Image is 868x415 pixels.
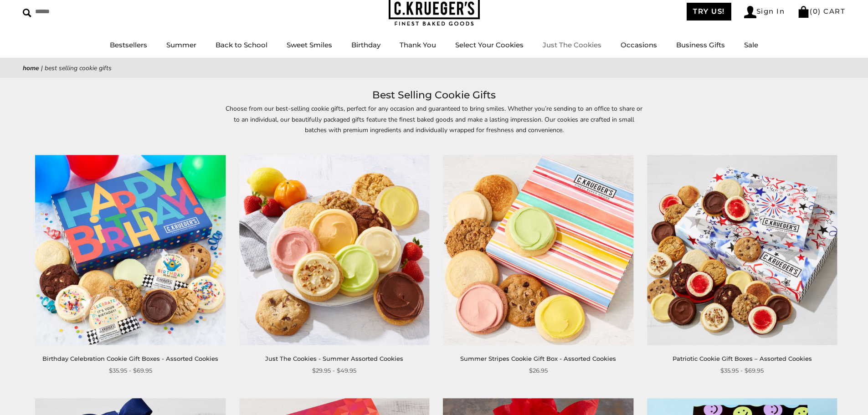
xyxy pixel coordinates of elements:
[42,355,218,362] a: Birthday Celebration Cookie Gift Boxes - Assorted Cookies
[109,366,152,375] span: $35.95 - $69.95
[287,41,332,49] a: Sweet Smiles
[797,7,845,15] a: (0) CART
[36,155,226,345] img: Birthday Celebration Cookie Gift Boxes - Assorted Cookies
[23,5,131,19] input: Search
[720,366,764,375] span: $35.95 - $69.95
[543,41,601,49] a: Just The Cookies
[36,87,832,103] h1: Best Selling Cookie Gifts
[687,3,731,20] a: TRY US!
[110,41,147,49] a: Bestsellers
[23,63,845,73] nav: breadcrumbs
[744,6,756,18] img: Account
[23,9,31,17] img: Search
[225,103,644,145] p: Choose from our best-selling cookie gifts, perfect for any occasion and guaranteed to bring smile...
[7,380,94,408] iframe: Sign Up via Text for Offers
[647,155,837,345] img: Patriotic Cookie Gift Boxes – Assorted Cookies
[797,6,810,18] img: Bag
[673,355,812,362] a: Patriotic Cookie Gift Boxes – Assorted Cookies
[529,366,548,375] span: $26.95
[23,64,39,72] a: Home
[676,41,725,49] a: Business Gifts
[744,41,758,49] a: Sale
[265,355,403,362] a: Just The Cookies - Summer Assorted Cookies
[312,366,356,375] span: $29.95 - $49.95
[166,41,196,49] a: Summer
[813,7,818,15] span: 0
[460,355,616,362] a: Summer Stripes Cookie Gift Box - Assorted Cookies
[216,41,267,49] a: Back to School
[239,155,429,345] img: Just The Cookies - Summer Assorted Cookies
[744,6,785,18] a: Sign In
[443,155,633,345] img: Summer Stripes Cookie Gift Box - Assorted Cookies
[41,64,43,72] span: |
[45,64,112,72] span: Best Selling Cookie Gifts
[455,41,524,49] a: Select Your Cookies
[400,41,436,49] a: Thank You
[351,41,380,49] a: Birthday
[621,41,657,49] a: Occasions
